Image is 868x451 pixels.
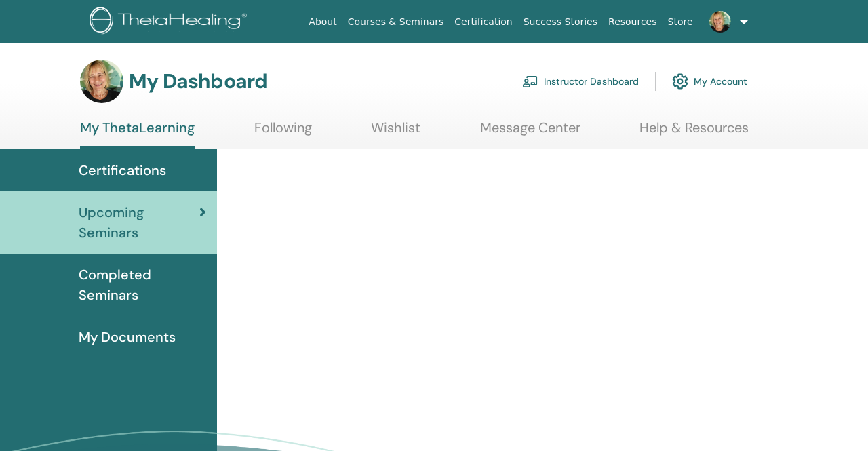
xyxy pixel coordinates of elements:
span: Completed Seminars [79,264,206,305]
a: Resources [603,9,663,35]
a: Following [254,119,312,146]
h3: My Dashboard [129,69,267,94]
a: About [303,9,342,35]
a: My ThetaLearning [80,119,195,149]
a: Message Center [480,119,580,146]
img: default.jpg [80,60,123,103]
span: My Documents [79,327,176,347]
a: Wishlist [371,119,420,146]
a: Store [663,9,698,35]
a: Certification [449,9,517,35]
a: Help & Resources [639,119,749,146]
a: Courses & Seminars [342,9,450,35]
a: My Account [672,66,747,96]
a: Instructor Dashboard [522,66,639,96]
span: Certifications [79,160,166,180]
img: logo.png [90,7,252,37]
a: Success Stories [518,9,603,35]
img: default.jpg [709,11,731,33]
img: chalkboard-teacher.svg [522,75,538,87]
span: Upcoming Seminars [79,202,199,243]
img: cog.svg [672,70,688,93]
